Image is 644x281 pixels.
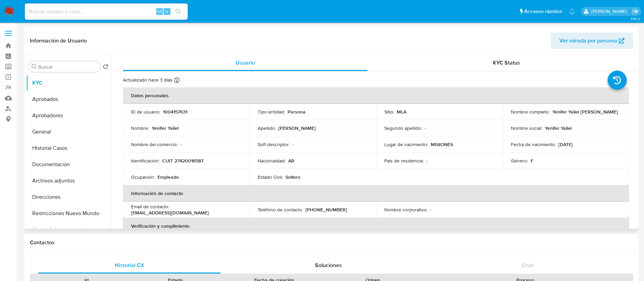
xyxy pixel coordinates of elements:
[180,141,182,147] p: -
[171,7,185,16] button: search-icon
[426,158,428,164] p: -
[123,218,629,234] th: Verificación y cumplimiento
[591,8,629,15] p: maria.acosta@mercadolibre.com
[522,261,533,269] span: Chat
[545,125,572,131] p: Yenifer Yailel
[158,174,179,180] p: Empleado
[397,109,406,115] p: MLA
[524,8,562,15] span: Accesos rápidos
[26,107,111,124] button: Aprobadores
[558,141,573,147] p: [DATE]
[430,207,431,213] p: -
[32,64,37,69] button: Buscar
[26,189,111,205] button: Direcciones
[30,37,87,44] h1: Información de Usuario
[384,158,424,164] p: País de residencia :
[511,141,556,147] p: Fecha de nacimiento :
[166,8,168,15] span: s
[26,173,111,189] button: Archivos adjuntos
[103,64,108,71] button: Volver al orden por defecto
[152,125,179,131] p: Yenifer Yailel
[258,141,290,147] p: Soft descriptor :
[384,109,394,115] p: Sitio :
[26,156,111,173] button: Documentación
[131,125,149,131] p: Nombre :
[26,91,111,107] button: Aprobados
[26,124,111,140] button: General
[25,7,188,16] input: Buscar usuario o caso...
[236,59,255,67] span: Usuario
[162,158,203,164] p: CUIT 27420016587
[292,141,294,147] p: -
[131,204,169,210] p: Email de contacto :
[278,125,316,131] p: [PERSON_NAME]
[131,141,178,147] p: Nombre del comercio :
[531,158,533,164] p: F
[131,174,155,180] p: Ocupación :
[38,64,97,70] input: Buscar
[286,174,300,180] p: Soltero
[511,158,528,164] p: Género :
[431,141,453,147] p: MISIONES
[26,222,111,238] button: Historial de conversaciones
[632,8,639,15] a: Salir
[26,140,111,156] button: Historial Casos
[258,207,303,213] p: Teléfono de contacto :
[258,174,283,180] p: Estado Civil :
[258,125,276,131] p: Apellido :
[569,8,575,14] a: Notificaciones
[315,261,342,269] span: Soluciones
[258,158,286,164] p: Nacionalidad :
[384,125,422,131] p: Segundo apellido :
[306,207,347,213] p: [PHONE_NUMBER]
[123,87,629,104] th: Datos personales
[493,59,520,67] span: KYC Status
[559,33,617,49] span: Ver mirada por persona
[123,185,629,201] th: Información de contacto
[163,109,187,115] p: 1004157631
[157,8,162,15] span: Alt
[26,205,111,222] button: Restricciones Nuevo Mundo
[131,158,160,164] p: Identificación :
[425,125,426,131] p: -
[258,109,285,115] p: Tipo entidad :
[552,109,618,115] p: Yenifer Yailel [PERSON_NAME]
[30,239,633,246] h1: Contactos
[288,158,294,164] p: AR
[384,207,427,213] p: Nombre corporativo :
[131,109,160,115] p: ID de usuario :
[123,77,172,83] p: Actualizado hace 3 días
[26,75,111,91] button: KYC
[384,141,428,147] p: Lugar de nacimiento :
[511,109,550,115] p: Nombre completo :
[551,33,633,49] button: Ver mirada por persona
[511,125,542,131] p: Nombre social :
[131,210,209,216] p: [EMAIL_ADDRESS][DOMAIN_NAME]
[288,109,306,115] p: Persona
[115,261,144,269] span: Historial CX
